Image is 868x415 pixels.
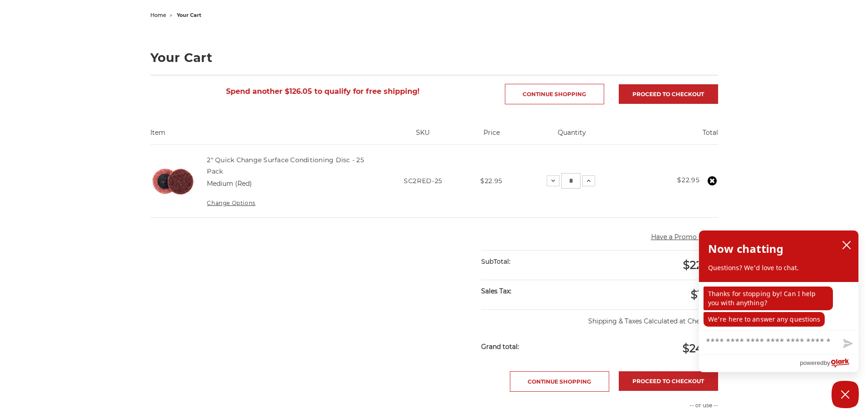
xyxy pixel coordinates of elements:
[516,128,627,144] th: Quantity
[619,84,718,104] a: Proceed to checkout
[480,177,503,185] span: $22.95
[207,200,255,206] a: Change Options
[467,128,517,144] th: Price
[604,401,718,410] p: -- or use --
[651,232,718,242] button: Have a Promo Code?
[704,287,833,310] p: Thanks for stopping by! Can I help you with anything?
[619,371,718,391] a: Proceed to checkout
[699,282,858,330] div: chat
[226,87,420,96] span: Spend another $126.05 to qualify for free shipping!
[699,230,859,372] div: olark chatbox
[505,84,604,104] a: Continue Shopping
[832,381,859,408] button: Close Chatbox
[708,263,849,272] p: Questions? We'd love to chat.
[824,357,830,369] span: by
[561,173,580,189] input: 2" Quick Change Surface Conditioning Disc - 25 Pack Quantity:
[150,12,166,18] a: home
[481,287,511,295] strong: Sales Tax:
[481,343,519,351] strong: Grand total:
[683,258,718,272] span: $22.95
[380,128,466,144] th: SKU
[836,333,858,354] button: Send message
[207,156,364,175] a: 2" Quick Change Surface Conditioning Disc - 25 Pack
[150,128,380,144] th: Item
[683,342,718,355] span: $24.79
[510,371,609,392] a: Continue Shopping
[800,355,858,372] a: Powered by Olark
[677,176,699,184] strong: $22.95
[481,251,600,273] div: SubTotal:
[481,309,718,326] p: Shipping & Taxes Calculated at Checkout
[839,238,854,252] button: close chatbox
[177,12,201,18] span: your cart
[404,177,442,185] span: SC2RED-25
[627,128,718,144] th: Total
[704,312,825,327] p: We're here to answer any questions
[207,179,252,189] dd: Medium (Red)
[150,159,196,204] img: 2" Quick Change Surface Conditioning Disc - 25 Pack
[708,240,783,258] h2: Now chatting
[150,51,718,64] h1: Your Cart
[691,288,718,301] span: $1.84
[800,357,823,369] span: powered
